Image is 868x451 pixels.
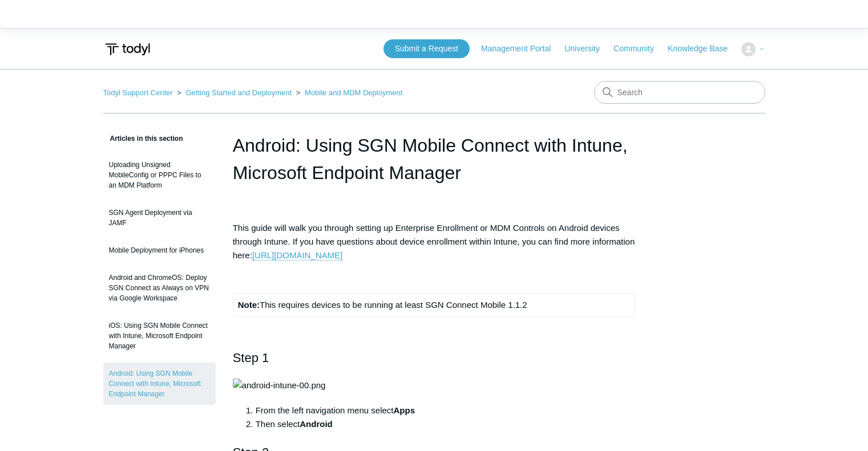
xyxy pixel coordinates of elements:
[103,363,216,405] a: Android: Using SGN Mobile Connect with Intune, Microsoft Endpoint Manager
[564,43,611,55] a: University
[393,405,415,415] strong: Apps
[175,88,294,97] li: Getting Started and Deployment
[294,88,402,97] li: Mobile and MDM Deployment
[668,43,739,55] a: Knowledge Base
[233,379,326,392] img: android-intune-00.png
[383,39,470,58] a: Submit a Request
[233,221,636,262] p: This guide will walk you through setting up Enterprise Enrollment or MDM Controls on Android devi...
[103,315,216,357] a: iOS: Using SGN Mobile Connect with Intune, Microsoft Endpoint Manager
[238,300,260,310] strong: Note:
[305,88,402,97] a: Mobile and MDM Deployment
[233,132,636,186] h1: Android: Using SGN Mobile Connect with Intune, Microsoft Endpoint Manager
[103,154,216,196] a: Uploading Unsigned MobileConfig or PPPC Files to an MDM Platform
[594,81,765,104] input: Search
[103,267,216,309] a: Android and ChromeOS: Deploy SGN Connect as Always on VPN via Google Workspace
[300,419,333,429] strong: Android
[613,43,665,55] a: Community
[256,404,636,417] li: From the left navigation menu select
[103,88,175,97] li: Todyl Support Center
[103,239,216,261] a: Mobile Deployment for iPhones
[481,43,562,55] a: Management Portal
[103,202,216,234] a: SGN Agent Deployment via JAMF
[103,135,183,143] span: Articles in this section
[233,348,636,368] h2: Step 1
[256,417,636,431] li: Then select
[103,88,173,97] a: Todyl Support Center
[185,88,292,97] a: Getting Started and Deployment
[103,39,152,60] img: Todyl Support Center Help Center home page
[252,250,342,261] a: [URL][DOMAIN_NAME]
[233,294,635,317] td: This requires devices to be running at least SGN Connect Mobile 1.1.2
